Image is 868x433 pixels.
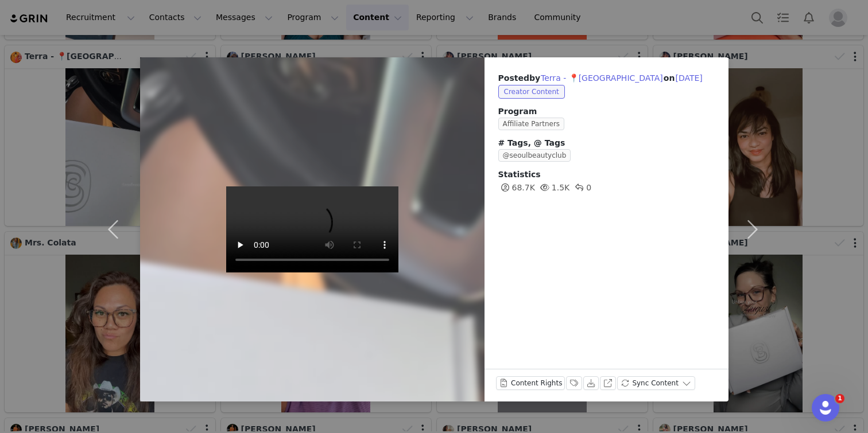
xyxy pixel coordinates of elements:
a: Affiliate Partners [498,119,569,128]
button: Sync Content [617,376,695,390]
span: Posted on [498,73,703,83]
button: Terra - 📍[GEOGRAPHIC_DATA] [540,71,664,85]
span: by [529,73,664,83]
span: 0 [572,183,591,192]
span: Creator Content [498,85,565,99]
span: 1.5K [538,183,569,192]
span: Affiliate Partners [498,118,565,130]
span: 1 [835,394,844,403]
iframe: Intercom live chat [812,394,839,422]
span: # Tags, @ Tags [498,138,565,147]
span: 68.7K [498,183,535,192]
span: Statistics [498,170,541,179]
span: Program [498,106,715,118]
button: [DATE] [675,71,703,85]
button: Content Rights [496,376,565,390]
span: @seoulbeautyclub [498,149,571,162]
